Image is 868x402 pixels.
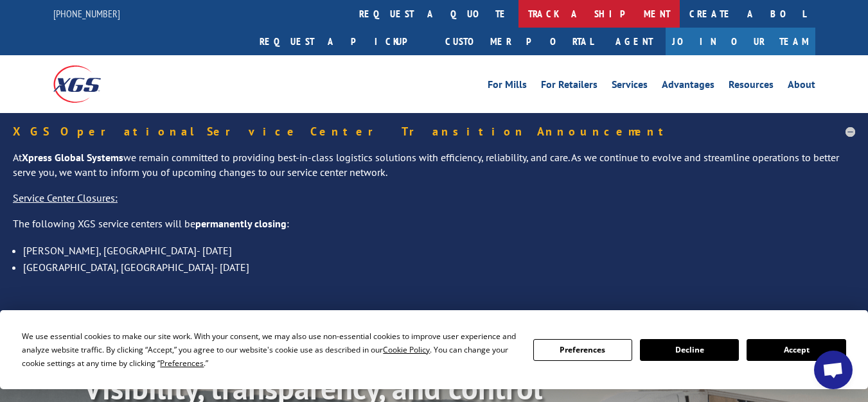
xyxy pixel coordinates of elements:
[541,80,598,94] a: For Retailers
[13,191,118,204] u: Service Center Closures:
[23,259,855,275] li: [GEOGRAPHIC_DATA], [GEOGRAPHIC_DATA]- [DATE]
[160,358,204,369] span: Preferences
[662,80,714,94] a: Advantages
[23,242,855,259] li: [PERSON_NAME], [GEOGRAPHIC_DATA]- [DATE]
[53,7,120,20] a: [PHONE_NUMBER]
[383,344,430,355] span: Cookie Policy
[13,126,855,137] h5: XGS Operational Service Center Transition Announcement
[814,351,853,389] a: Open chat
[603,28,666,55] a: Agent
[250,28,436,55] a: Request a pickup
[195,217,287,230] strong: permanently closing
[488,80,527,94] a: For Mills
[533,339,632,361] button: Preferences
[640,339,739,361] button: Decline
[22,329,517,370] div: We use essential cookies to make our site work. With your consent, we may also use non-essential ...
[22,151,123,164] strong: Xpress Global Systems
[729,80,774,94] a: Resources
[436,28,603,55] a: Customer Portal
[13,216,855,242] p: The following XGS service centers will be :
[666,28,815,55] a: Join Our Team
[13,150,855,191] p: At we remain committed to providing best-in-class logistics solutions with efficiency, reliabilit...
[747,339,846,361] button: Accept
[612,80,648,94] a: Services
[788,80,815,94] a: About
